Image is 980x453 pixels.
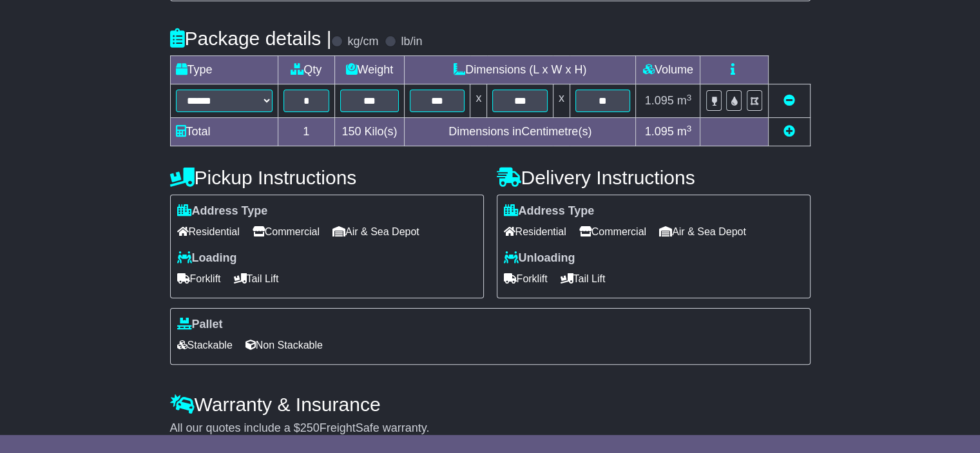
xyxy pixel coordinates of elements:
[170,118,278,146] td: Total
[278,118,334,146] td: 1
[177,335,233,355] span: Stackable
[470,84,487,118] td: x
[553,84,570,118] td: x
[404,56,635,84] td: Dimensions (L x W x H)
[245,335,323,355] span: Non Stackable
[300,421,320,434] span: 250
[561,269,606,289] span: Tail Lift
[783,125,795,138] a: Add new item
[645,125,674,138] span: 1.095
[177,251,237,265] label: Loading
[504,251,575,265] label: Unloading
[687,93,692,102] sup: 3
[401,35,422,49] label: lb/in
[677,94,692,107] span: m
[177,204,268,218] label: Address Type
[504,222,566,242] span: Residential
[687,124,692,133] sup: 3
[636,56,700,84] td: Volume
[234,269,279,289] span: Tail Lift
[278,56,334,84] td: Qty
[645,94,674,107] span: 1.095
[783,94,795,107] a: Remove this item
[659,222,746,242] span: Air & Sea Depot
[170,28,332,49] h4: Package details |
[177,222,240,242] span: Residential
[170,421,811,436] div: All our quotes include a $ FreightSafe warranty.
[253,222,320,242] span: Commercial
[404,118,635,146] td: Dimensions in Centimetre(s)
[504,204,595,218] label: Address Type
[334,56,404,84] td: Weight
[334,118,404,146] td: Kilo(s)
[170,56,278,84] td: Type
[677,125,692,138] span: m
[579,222,646,242] span: Commercial
[347,35,378,49] label: kg/cm
[332,222,419,242] span: Air & Sea Depot
[170,394,811,415] h4: Warranty & Insurance
[170,167,484,188] h4: Pickup Instructions
[177,318,223,332] label: Pallet
[504,269,548,289] span: Forklift
[497,167,811,188] h4: Delivery Instructions
[177,269,221,289] span: Forklift
[341,125,361,138] span: 150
